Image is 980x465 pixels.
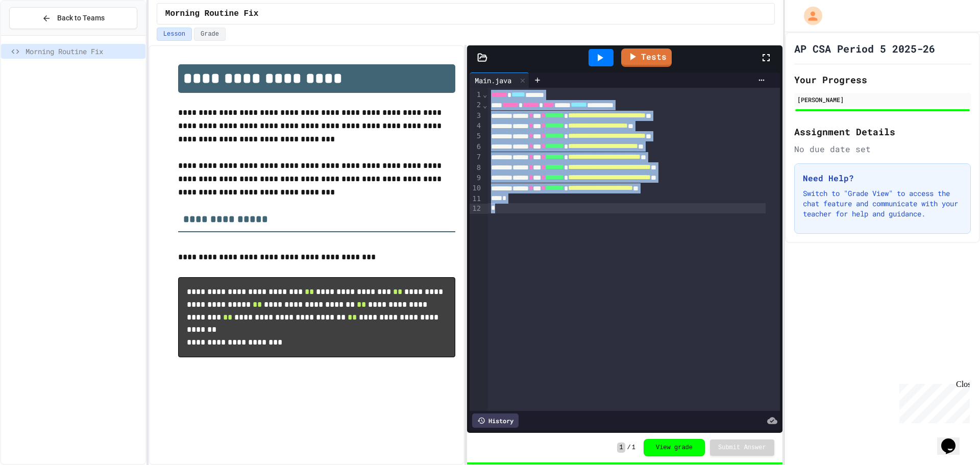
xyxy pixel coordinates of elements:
[482,101,487,109] span: Fold line
[470,163,482,173] div: 8
[470,131,482,141] div: 5
[797,95,968,104] div: [PERSON_NAME]
[470,121,482,131] div: 4
[632,444,635,452] span: 1
[472,413,519,428] div: History
[794,41,935,56] h1: AP CSA Period 5 2025-26
[794,143,971,155] div: No due date set
[794,125,971,139] h2: Assignment Details
[803,188,962,219] p: Switch to "Grade View" to access the chat feature and communicate with your teacher for help and ...
[803,172,962,184] h3: Need Help?
[470,152,482,162] div: 7
[617,443,625,453] span: 1
[470,111,482,121] div: 3
[470,100,482,110] div: 2
[644,439,705,456] button: View grade
[621,48,672,67] a: Tests
[9,7,137,29] button: Back to Teams
[482,90,487,99] span: Fold line
[4,4,70,65] div: Chat with us now!Close
[718,444,766,452] span: Submit Answer
[165,8,258,20] span: Morning Routine Fix
[470,72,529,88] div: Main.java
[794,72,971,87] h2: Your Progress
[627,444,631,452] span: /
[194,28,226,41] button: Grade
[57,13,105,23] span: Back to Teams
[470,204,482,214] div: 12
[710,439,774,456] button: Submit Answer
[470,173,482,183] div: 9
[470,194,482,204] div: 11
[793,4,825,28] div: My Account
[937,424,970,455] iframe: chat widget
[895,380,970,423] iframe: chat widget
[26,46,141,57] span: Morning Routine Fix
[157,28,192,41] button: Lesson
[470,183,482,193] div: 10
[470,75,517,86] div: Main.java
[470,90,482,100] div: 1
[470,142,482,152] div: 6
